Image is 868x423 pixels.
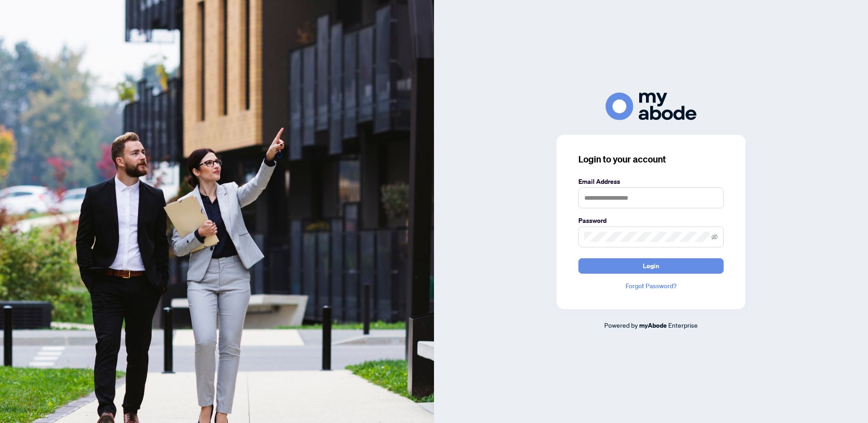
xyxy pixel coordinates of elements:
button: Login [578,258,724,274]
h3: Login to your account [578,153,724,166]
a: Forgot Password? [578,281,724,291]
a: myAbode [639,320,667,330]
span: Enterprise [668,321,698,329]
span: eye-invisible [711,234,718,240]
label: Password [578,216,724,226]
span: Login [643,259,659,273]
span: Powered by [604,321,638,329]
label: Email Address [578,177,724,187]
img: ma-logo [606,93,696,120]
